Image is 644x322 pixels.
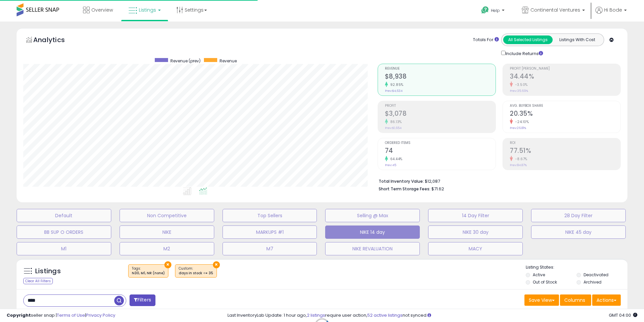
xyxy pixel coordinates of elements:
a: Hi Bode [596,7,627,22]
button: NIKE 45 day [531,225,626,239]
button: NIKE 30 day [428,225,523,239]
button: Listings With Cost [552,35,602,44]
span: Revenue [220,58,237,64]
span: Revenue (prev) [170,58,201,64]
button: Top Sellers [223,209,317,222]
b: Total Inventory Value: [379,178,424,184]
button: MARKUPS #1 [223,225,317,239]
h2: 74 [385,147,496,156]
h2: $3,078 [385,110,496,119]
span: $71.62 [431,186,444,192]
div: Totals For [473,37,499,43]
small: -24.10% [513,119,529,124]
span: Ordered Items [385,141,496,145]
div: Include Returns [496,49,551,57]
button: NIKE REVALUATION [325,242,420,255]
small: Prev: 35.69% [510,89,528,93]
small: Prev: $1,654 [385,126,402,130]
li: $12,087 [379,177,616,185]
span: Hi Bode [604,7,622,13]
span: Listings [139,7,156,13]
button: Non Competitive [120,209,214,222]
small: -8.67% [513,157,527,161]
button: MACY [428,242,523,255]
button: 28 Day Filter [531,209,626,222]
span: Avg. Buybox Share [510,104,620,108]
a: Help [476,1,511,22]
h5: Analytics [33,35,78,46]
small: Prev: 84.87% [510,163,527,167]
button: M1 [17,242,111,255]
div: seller snap | | [7,312,115,319]
span: Profit [PERSON_NAME] [510,67,620,71]
h2: 20.35% [510,110,620,119]
button: NIKE [120,225,214,239]
button: All Selected Listings [503,35,553,44]
span: ROI [510,141,620,145]
strong: Copyright [7,312,31,318]
small: Prev: $4,634 [385,89,403,93]
button: NIKE 14 day [325,225,420,239]
button: BB SUP O ORDERS [17,225,111,239]
small: 86.13% [388,119,402,124]
span: Profit [385,104,496,108]
small: 64.44% [388,157,403,161]
i: Get Help [481,6,489,14]
small: 92.85% [388,82,404,87]
span: Help [491,8,500,13]
small: -3.50% [513,82,528,87]
small: Prev: 26.81% [510,126,526,130]
span: Continental Ventures [530,7,580,13]
button: Selling @ Max [325,209,420,222]
button: Default [17,209,111,222]
b: Short Term Storage Fees: [379,186,430,192]
span: Revenue [385,67,496,71]
small: Prev: 45 [385,163,396,167]
span: Overview [91,7,113,13]
h2: $8,938 [385,73,496,82]
h2: 77.51% [510,147,620,156]
button: M2 [120,242,214,255]
h2: 34.44% [510,73,620,82]
button: 14 Day Filter [428,209,523,222]
button: M7 [223,242,317,255]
